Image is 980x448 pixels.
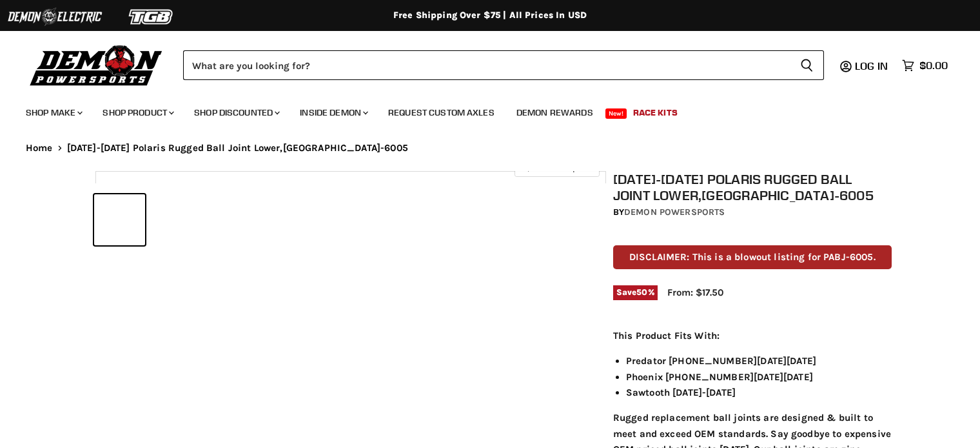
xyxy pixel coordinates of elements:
[290,99,376,126] a: Inside Demon
[183,50,790,80] input: Search
[613,245,892,269] p: DISCLAIMER: This is a blowout listing for PABJ-6005.
[93,99,182,126] a: Shop Product
[896,56,954,75] a: $0.00
[67,143,408,154] span: [DATE]-[DATE] Polaris Rugged Ball Joint Lower,[GEOGRAPHIC_DATA]-6005
[507,99,603,126] a: Demon Rewards
[103,5,200,29] img: TGB Logo 2
[184,99,288,126] a: Shop Discounted
[613,205,892,219] div: by
[790,50,824,80] button: Search
[183,50,824,80] form: Product
[626,353,892,369] li: Predator [PHONE_NUMBER][DATE][DATE]
[26,143,53,154] a: Home
[919,59,948,72] span: $0.00
[6,5,103,29] img: Demon Electric Logo 2
[521,163,593,172] span: Click to expand
[623,99,687,126] a: Race Kits
[626,369,892,385] li: Phoenix [PHONE_NUMBER][DATE][DATE]
[16,94,945,126] ul: Main menu
[613,328,892,343] p: This Product Fits With:
[613,285,658,300] span: Save %
[378,99,504,126] a: Request Custom Axles
[855,59,888,72] span: Log in
[613,171,892,203] h1: [DATE]-[DATE] Polaris Rugged Ball Joint Lower,[GEOGRAPHIC_DATA]-6005
[94,194,145,245] button: 2003-2023 Polaris Rugged Ball Joint Lower,Upper PABJ-6005 thumbnail
[16,99,90,126] a: Shop Make
[636,287,647,297] span: 50
[849,60,896,72] a: Log in
[26,42,167,88] img: Demon Powersports
[667,287,723,298] span: From: $17.50
[624,207,725,218] a: Demon Powersports
[626,385,892,400] li: Sawtooth [DATE]-[DATE]
[605,108,627,119] span: New!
